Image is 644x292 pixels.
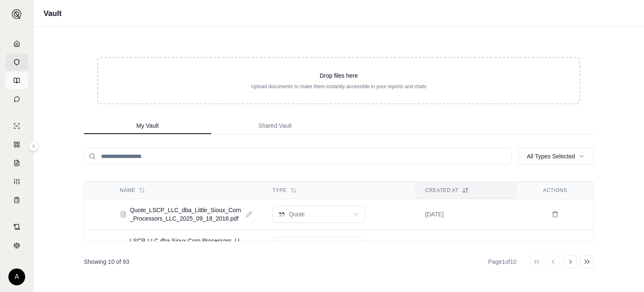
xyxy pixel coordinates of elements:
[130,237,242,253] span: LSCP, LLC dba Sioux Corn Processors, LLC - Policy.pdf
[273,187,405,194] div: Type
[517,182,593,199] th: Actions
[415,199,517,230] td: [DATE]
[5,35,28,52] a: Home
[130,206,242,223] span: Quote_LSCP_LLC_dba_Little_Sioux_Corn_Processors_LLC_2025_09_18_2016.pdf
[120,237,242,253] button: LSCP, LLC dba Sioux Corn Processors, LLC - Policy.pdf
[258,121,292,130] span: Shared Vault
[246,211,252,218] button: Edit document name
[29,141,39,151] button: Expand sidebar
[112,71,566,80] p: Drop files here
[8,268,25,285] div: A
[518,148,594,165] button: All Types Selected
[8,6,25,23] button: Expand sidebar
[5,173,28,190] a: Custom Report
[5,237,28,254] a: Legal Search Engine
[44,8,62,19] h1: Vault
[527,152,575,160] span: All Types Selected
[415,230,517,260] td: [DATE]
[5,54,28,71] a: Documents Vault
[548,208,562,221] button: Delete Quote_LSCP_LLC_dba_Little_Sioux_Corn_Processors_LLC_2025_09_18_2016.pdf
[548,238,562,252] button: Delete LSCP, LLC dba Sioux Corn Processors, LLC - Policy.pdf
[120,206,242,223] button: Quote_LSCP_LLC_dba_Little_Sioux_Corn_Processors_LLC_2025_09_18_2016.pdf
[120,187,252,194] div: Name
[112,83,566,90] p: Upload documents to make them instantly accessible in your reports and chats
[5,218,28,235] a: Contract Analysis
[12,9,22,19] img: Expand sidebar
[84,258,129,266] p: Showing 10 of 93
[5,118,28,134] a: Single Policy
[5,91,28,108] a: Chat
[5,192,28,208] a: Coverage Table
[136,121,158,130] span: My Vault
[488,258,517,266] div: Page 1 of 10
[5,72,28,89] a: Prompt Library
[425,187,507,194] div: Created At
[5,155,28,171] a: Claim Coverage
[5,136,28,153] a: Policy Comparisons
